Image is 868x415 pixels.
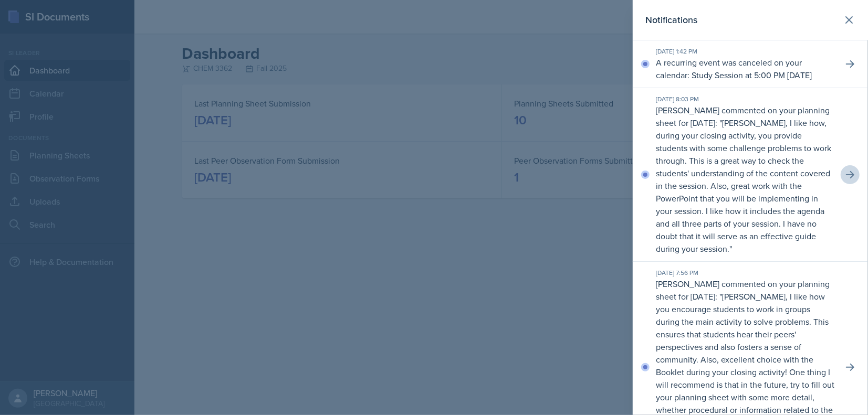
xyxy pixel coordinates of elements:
[656,47,834,56] div: [DATE] 1:42 PM
[656,268,834,278] div: [DATE] 7:56 PM
[656,117,831,254] p: [PERSON_NAME], I like how, during your closing activity, you provide students with some challenge...
[656,56,834,81] p: A recurring event was canceled on your calendar: Study Session at 5:00 PM [DATE]
[656,94,834,104] div: [DATE] 8:03 PM
[656,104,834,255] p: [PERSON_NAME] commented on your planning sheet for [DATE]: " "
[645,13,697,27] h2: Notifications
